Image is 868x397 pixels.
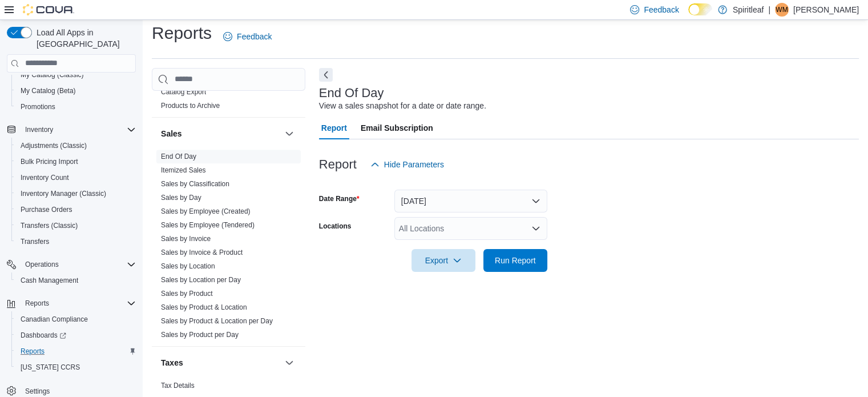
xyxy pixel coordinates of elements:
[11,202,140,218] button: Purchase Orders
[319,222,352,231] label: Locations
[161,382,195,390] a: Tax Details
[161,248,243,257] span: Sales by Invoice & Product
[16,344,49,358] a: Reports
[161,289,213,298] span: Sales by Product
[161,234,211,243] span: Sales by Invoice
[161,221,255,229] a: Sales by Employee (Tendered)
[495,255,536,266] span: Run Report
[21,205,72,214] span: Purchase Orders
[161,248,243,256] a: Sales by Invoice & Product
[16,219,82,232] a: Transfers (Classic)
[161,102,220,110] a: Products to Archive
[21,331,66,340] span: Dashboards
[161,262,215,270] a: Sales by Location
[161,194,201,202] a: Sales by Day
[16,171,136,185] span: Inventory Count
[384,159,444,170] span: Hide Parameters
[16,360,136,374] span: Washington CCRS
[768,3,770,17] p: |
[161,276,241,284] a: Sales by Location per Day
[11,311,140,327] button: Canadian Compliance
[16,235,136,248] span: Transfers
[418,249,469,272] span: Export
[11,83,140,99] button: My Catalog (Beta)
[319,86,384,100] h3: End Of Day
[11,186,140,202] button: Inventory Manager (Classic)
[161,152,196,161] span: End Of Day
[161,317,273,325] a: Sales by Product & Location per Day
[237,31,272,42] span: Feedback
[21,141,87,150] span: Adjustments (Classic)
[161,303,247,312] span: Sales by Product & Location
[21,123,58,137] button: Inventory
[152,85,305,117] div: Products
[776,3,788,17] span: WM
[21,189,106,198] span: Inventory Manager (Classic)
[793,3,859,17] p: [PERSON_NAME]
[23,4,74,15] img: Cova
[394,190,547,212] button: [DATE]
[21,173,69,182] span: Inventory Count
[16,203,77,216] a: Purchase Orders
[161,193,201,202] span: Sales by Day
[16,312,136,326] span: Canadian Compliance
[21,237,49,246] span: Transfers
[161,303,247,311] a: Sales by Product & Location
[16,84,80,98] a: My Catalog (Beta)
[366,153,449,176] button: Hide Parameters
[11,359,140,375] button: [US_STATE] CCRS
[21,86,76,95] span: My Catalog (Beta)
[16,100,136,114] span: Promotions
[32,27,136,50] span: Load All Apps in [GEOGRAPHIC_DATA]
[161,179,229,189] span: Sales by Classification
[161,128,280,139] button: Sales
[11,154,140,170] button: Bulk Pricing Import
[16,203,136,216] span: Purchase Orders
[161,207,251,216] span: Sales by Employee (Created)
[21,70,84,79] span: My Catalog (Classic)
[161,275,241,284] span: Sales by Location per Day
[2,295,140,311] button: Reports
[321,117,347,139] span: Report
[16,187,111,200] a: Inventory Manager (Classic)
[688,3,712,15] input: Dark Mode
[282,356,296,370] button: Taxes
[161,381,195,390] span: Tax Details
[319,158,357,171] h3: Report
[16,312,92,326] a: Canadian Compliance
[21,276,78,285] span: Cash Management
[161,290,213,298] a: Sales by Product
[161,235,211,243] a: Sales by Invoice
[483,249,547,272] button: Run Report
[16,155,83,169] a: Bulk Pricing Import
[16,344,136,358] span: Reports
[161,357,183,368] h3: Taxes
[11,138,140,154] button: Adjustments (Classic)
[161,128,182,139] h3: Sales
[16,274,136,287] span: Cash Management
[16,328,136,342] span: Dashboards
[16,100,60,114] a: Promotions
[152,22,212,45] h1: Reports
[16,68,88,82] a: My Catalog (Classic)
[361,117,433,139] span: Email Subscription
[25,260,59,269] span: Operations
[11,327,140,343] a: Dashboards
[21,258,136,271] span: Operations
[282,127,296,141] button: Sales
[319,194,360,203] label: Date Range
[25,387,50,396] span: Settings
[21,123,136,137] span: Inventory
[2,256,140,272] button: Operations
[25,125,53,134] span: Inventory
[161,166,206,175] span: Itemized Sales
[16,360,84,374] a: [US_STATE] CCRS
[161,153,196,161] a: End Of Day
[775,3,789,17] div: Wanda M
[21,221,78,230] span: Transfers (Classic)
[319,100,486,112] div: View a sales snapshot for a date or date range.
[161,180,229,188] a: Sales by Classification
[2,122,140,138] button: Inventory
[11,218,140,234] button: Transfers (Classic)
[16,219,136,232] span: Transfers (Classic)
